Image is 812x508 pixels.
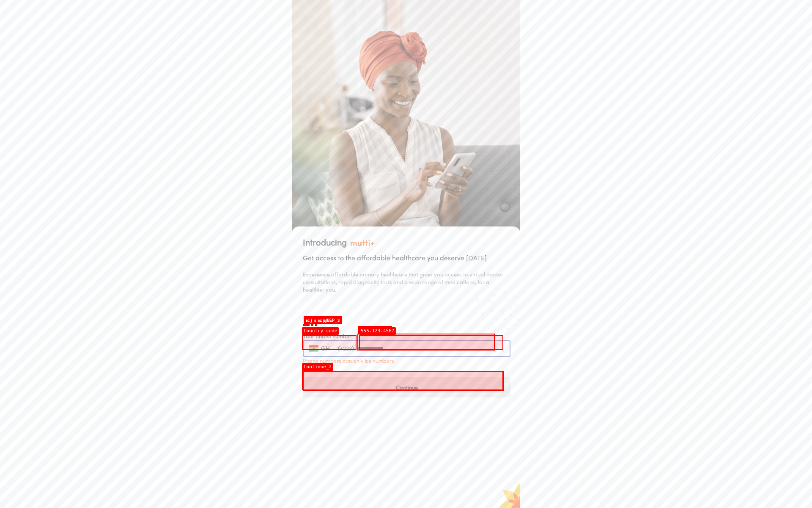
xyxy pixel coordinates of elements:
[303,254,487,262] span: Get access to the affordable healthcare you deserve [DATE]
[338,345,354,352] span: (+233)
[303,357,510,364] span: Phone numbers can only be numbers
[303,332,510,340] span: Your phone number
[303,271,510,293] p: Experience affordable primary healthcare that gives you access to virtual doctor consultations, r...
[303,237,347,248] p: Introducing
[309,345,330,352] span: GH
[303,377,510,398] button: Continue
